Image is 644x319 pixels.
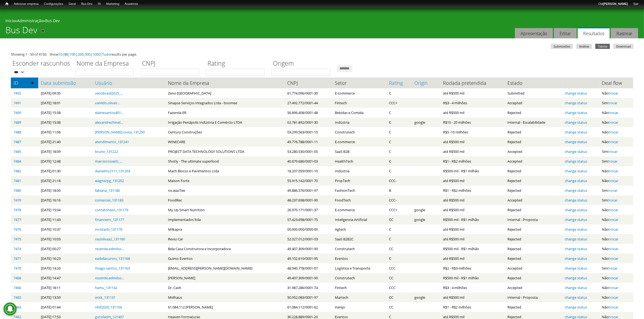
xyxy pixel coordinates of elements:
[285,156,332,166] td: 40.679.686/0001-03
[505,195,562,205] td: Accepted
[85,52,91,57] a: 500
[565,120,587,125] a: change status
[608,159,617,164] a: trocar
[332,215,386,224] td: Inteligencia Artificial
[596,1,630,7] a: Olá[PERSON_NAME]
[165,215,285,224] td: Implementados ltda
[95,246,124,251] a: rezende.edmilso...
[386,166,412,176] td: C
[38,215,92,224] td: [DATE] 11:43
[440,137,505,147] td: até R$500 mil
[599,176,633,186] td: Não
[599,117,633,127] td: Não
[599,234,633,244] td: Não
[505,147,562,156] td: Accepted
[599,78,633,88] th: Deal flow
[515,28,553,39] a: Apresentação
[5,18,639,25] div: » »
[285,98,332,108] td: 27.492.772/0001-44
[66,1,78,7] a: Geral
[285,117,332,127] td: 02.781.892/0001-30
[14,120,21,125] a: 7489
[386,88,412,98] td: C
[609,237,618,241] a: trocar
[11,59,72,69] label: Esconder rascunhos
[565,227,587,232] a: change status
[78,1,95,7] a: Bus Dev
[599,137,633,147] td: Não
[95,295,115,300] a: erick_131131
[565,285,587,290] a: change status
[165,98,285,108] td: Sinapse Serviços Integrados Ltda - boomee
[599,147,633,156] td: Sim
[38,137,92,147] td: [DATE] 21:40
[95,130,145,135] a: [PERSON_NAME].costa_131250
[14,80,35,86] a: ID
[38,205,92,215] td: [DATE] 15:04
[565,149,587,154] a: change status
[206,59,268,69] label: Rating
[285,137,332,147] td: 49.776.788/0001-11
[386,117,412,127] td: C
[565,207,587,212] a: change status
[505,176,562,186] td: Rejected
[332,254,386,263] td: Eventos
[565,139,587,144] a: change status
[165,108,285,117] td: Fazenda ER
[38,166,92,176] td: [DATE] 01:30
[38,127,92,137] td: [DATE] 11:06
[332,186,386,195] td: FashionTech
[505,156,562,166] td: Accepted
[285,127,332,137] td: 03.299.563/0001-10
[165,137,285,147] td: WINECARE
[165,224,285,234] td: Milkapra
[595,44,610,49] a: Tabela
[412,215,440,224] td: google
[285,147,332,156] td: 53.280.530/0001-05
[611,28,638,39] a: Rastrear
[608,198,617,203] a: trocar
[505,205,562,215] td: Rejected
[95,276,124,280] a: rezende.edmilso...
[599,205,633,215] td: Não
[165,195,285,205] td: FoodRec
[95,227,122,232] a: invistacb_131176
[630,1,641,7] a: Sair
[440,127,505,137] td: R$5 -10 milhões
[165,78,285,88] th: Nome da Empresa
[599,156,633,166] td: Sim
[386,186,412,195] td: B
[599,195,633,205] td: Sim
[38,117,92,127] td: [DATE] 15:38
[565,188,587,193] a: change status
[5,25,37,38] h1: Bus Dev
[505,117,562,127] td: Internal - Escalabilidade
[609,120,618,125] a: trocar
[565,91,587,96] a: change status
[95,285,117,290] a: hamu_131142
[440,98,505,108] td: R$3 - 4 milhões
[440,205,505,215] td: até R$500 mil
[102,52,110,57] a: Tudo
[608,100,617,105] a: trocar
[285,215,332,224] td: 57.423.698/0001-75
[332,147,386,156] td: SaaS B2B
[165,186,285,195] td: no.wasTee
[95,237,125,241] a: raulsilvaa2_131160
[565,217,587,222] a: change status
[599,293,633,302] td: Não
[285,254,332,263] td: 49.102.610/0001-95
[38,224,92,234] td: [DATE] 10:37
[505,224,562,234] td: Rejected
[565,305,587,310] a: change status
[609,207,618,212] a: trocar
[332,156,386,166] td: HealthTech
[554,28,577,39] a: Editar
[95,159,122,164] a: marciorossetti_...
[332,117,386,127] td: Indústria
[5,2,8,6] span: Início
[14,305,21,310] a: 7463
[95,217,124,222] a: financeiro_131177
[17,18,43,23] a: Administração
[14,130,21,135] a: 7488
